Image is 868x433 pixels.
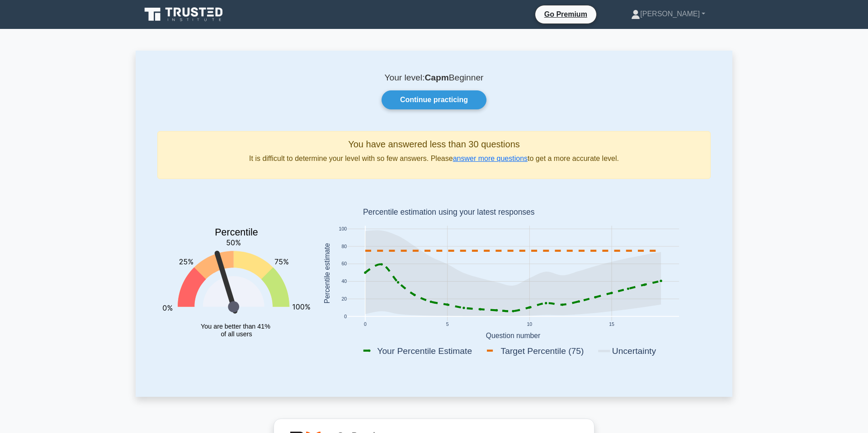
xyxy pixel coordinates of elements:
text: 20 [341,297,347,301]
p: It is difficult to determine your level with so few answers. Please to get a more accurate level. [165,153,703,164]
a: [PERSON_NAME] [609,5,727,23]
p: Your level: Beginner [157,72,711,83]
text: Percentile estimation using your latest responses [363,208,535,217]
text: Question number [486,332,541,339]
h5: You have answered less than 30 questions [165,139,703,150]
text: Percentile [215,227,258,238]
a: answer more questions [453,155,528,162]
tspan: of all users [221,330,252,338]
b: Capm [425,73,448,82]
text: 40 [341,279,347,284]
a: Go Premium [539,9,593,20]
text: 0 [344,314,347,319]
a: Continue practicing [382,90,486,109]
text: 15 [609,322,614,327]
text: 0 [364,322,367,327]
text: 5 [446,322,449,327]
text: Percentile estimate [323,243,331,304]
text: 100 [339,226,347,231]
text: 10 [527,322,533,327]
text: 80 [341,244,347,249]
text: 60 [341,262,347,267]
tspan: You are better than 41% [201,323,270,330]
